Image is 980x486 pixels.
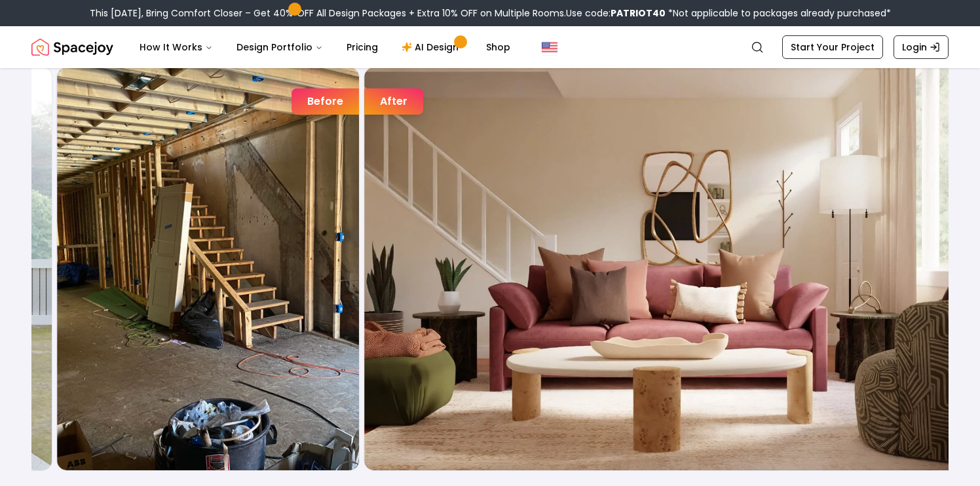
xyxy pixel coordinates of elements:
[31,67,949,471] div: Carousel
[666,7,891,20] span: *Not applicable to packages already purchased*
[226,34,333,60] button: Design Portfolio
[894,35,949,59] a: Login
[611,7,666,20] b: PATRIOT40
[129,34,521,60] nav: Main
[56,67,973,471] div: 1 / 7
[391,34,473,60] a: AI Design
[364,67,973,470] img: Living Room design after designing with Spacejoy
[129,34,223,60] button: How It Works
[336,34,388,60] a: Pricing
[292,88,359,115] div: Before
[31,34,113,60] img: Spacejoy Logo
[476,34,521,60] a: Shop
[31,34,113,60] a: Spacejoy
[542,39,557,55] img: United States
[57,67,359,470] img: Living Room design before designing with Spacejoy
[566,7,666,20] span: Use code:
[90,7,891,20] div: This [DATE], Bring Comfort Closer – Get 40% OFF All Design Packages + Extra 10% OFF on Multiple R...
[364,88,423,115] div: After
[782,35,883,59] a: Start Your Project
[31,26,949,68] nav: Global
